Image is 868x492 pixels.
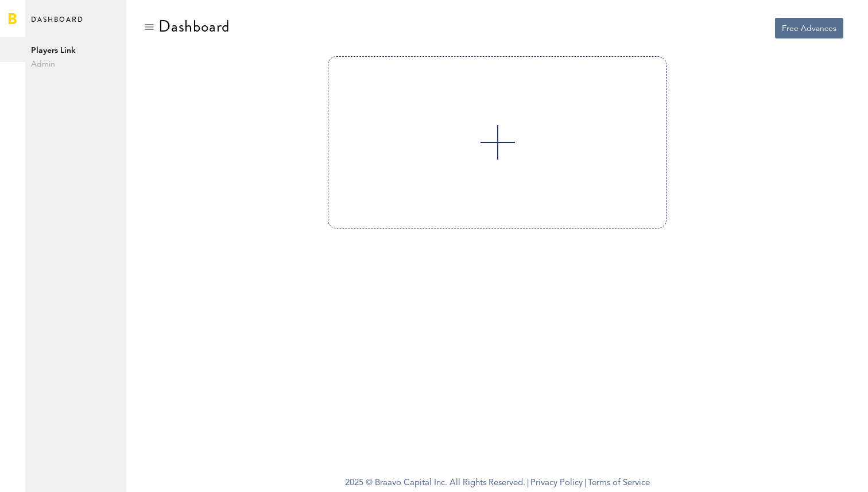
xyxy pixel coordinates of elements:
a: Terms of Service [588,479,650,487]
span: Dashboard [31,13,84,37]
a: Privacy Policy [530,479,583,487]
span: 2025 © Braavo Capital Inc. All Rights Reserved. [345,475,525,492]
button: Free Advances [775,18,843,38]
div: Dashboard [158,17,230,36]
span: Admin [31,57,121,71]
span: Players Link [31,44,121,57]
